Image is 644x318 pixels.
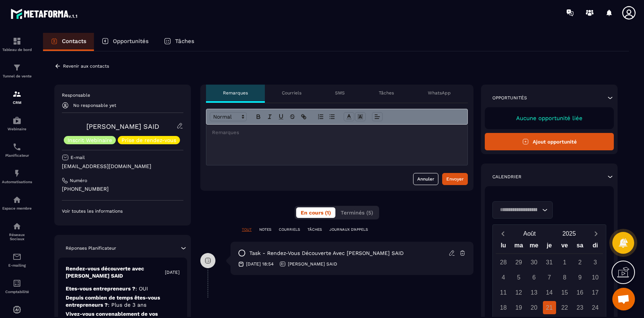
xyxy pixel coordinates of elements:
[2,74,32,78] p: Tunnel de vente
[2,137,32,163] a: schedulerschedulerPlanificateur
[259,227,271,232] p: NOTES
[113,38,149,45] p: Opportunités
[558,301,571,314] div: 22
[66,265,165,279] p: Rendez-vous découverte avec [PERSON_NAME] SAID
[543,286,556,299] div: 14
[2,247,32,273] a: emailemailE-mailing
[543,256,556,269] div: 31
[2,48,32,52] p: Tableau de bord
[301,210,331,216] span: En cours (1)
[12,142,22,151] img: scheduler
[511,240,527,253] div: ma
[612,288,635,310] a: Ouvrir le chat
[296,207,335,218] button: En cours (1)
[63,63,109,69] p: Revenir aux contacts
[496,228,510,239] button: Previous month
[379,90,394,96] p: Tâches
[249,250,404,257] p: task - Rendez-vous découverte avec [PERSON_NAME] SAID
[175,38,194,45] p: Tâches
[62,208,183,214] p: Voir toutes les informations
[2,290,32,294] p: Comptabilité
[71,154,85,161] p: E-mail
[589,286,602,299] div: 17
[496,240,511,253] div: lu
[108,302,146,308] span: : Plus de 3 ans
[66,294,180,309] p: Depuis combien de temps êtes-vous entrepreneurs ?
[2,216,32,247] a: social-networksocial-networkRéseaux Sociaux
[2,190,32,216] a: automationsautomationsEspace membre
[68,137,112,143] p: Inscrit Webinaire
[589,301,602,314] div: 24
[510,227,549,240] button: Open months overlay
[62,163,183,170] p: [EMAIL_ADDRESS][DOMAIN_NAME]
[512,256,525,269] div: 29
[70,178,87,184] p: Numéro
[12,90,22,99] img: formation
[492,115,606,122] p: Aucune opportunité liée
[497,286,510,299] div: 11
[527,271,541,284] div: 6
[542,240,557,253] div: je
[573,256,587,269] div: 2
[66,285,180,292] p: Etes-vous entrepreneurs ?
[512,286,525,299] div: 12
[497,271,510,284] div: 4
[492,95,527,101] p: Opportunités
[165,269,180,275] p: [DATE]
[223,90,248,96] p: Remarques
[527,286,541,299] div: 13
[2,273,32,299] a: accountantaccountantComptabilité
[2,263,32,267] p: E-mailing
[86,122,159,130] a: [PERSON_NAME] SAID
[43,33,94,51] a: Contacts
[94,33,156,51] a: Opportunités
[2,100,32,105] p: CRM
[558,286,571,299] div: 15
[12,63,22,72] img: formation
[121,137,176,143] p: Prise de rendez-vous
[587,240,603,253] div: di
[12,222,22,231] img: social-network
[282,90,301,96] p: Courriels
[62,185,183,193] p: [PHONE_NUMBER]
[242,227,252,232] p: TOUT
[2,153,32,157] p: Planificateur
[329,227,368,232] p: JOURNAUX D'APPELS
[156,33,202,51] a: Tâches
[527,256,541,269] div: 30
[446,175,464,183] div: Envoyer
[557,240,572,253] div: ve
[2,31,32,57] a: formationformationTableau de bord
[12,37,22,46] img: formation
[62,92,183,98] p: Responsable
[2,206,32,210] p: Espace membre
[62,38,86,45] p: Contacts
[512,301,525,314] div: 19
[589,228,603,239] button: Next month
[428,90,451,96] p: WhatsApp
[512,271,525,284] div: 5
[485,133,614,150] button: Ajout opportunité
[573,286,587,299] div: 16
[492,201,553,219] div: Search for option
[527,301,541,314] div: 20
[2,163,32,190] a: automationsautomationsAutomatisations
[11,7,78,20] img: logo
[336,207,378,218] button: Terminés (5)
[2,110,32,137] a: automationsautomationsWebinaire
[246,261,274,267] p: [DATE] 18:54
[12,305,22,314] img: automations
[543,271,556,284] div: 7
[413,173,438,185] button: Annuler
[572,240,588,253] div: sa
[279,227,300,232] p: COURRIELS
[492,174,521,180] p: Calendrier
[12,279,22,288] img: accountant
[526,240,542,253] div: me
[341,210,373,216] span: Terminés (5)
[2,127,32,131] p: Webinaire
[558,271,571,284] div: 8
[66,245,116,251] p: Réponses Planificateur
[2,84,32,110] a: formationformationCRM
[12,116,22,125] img: automations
